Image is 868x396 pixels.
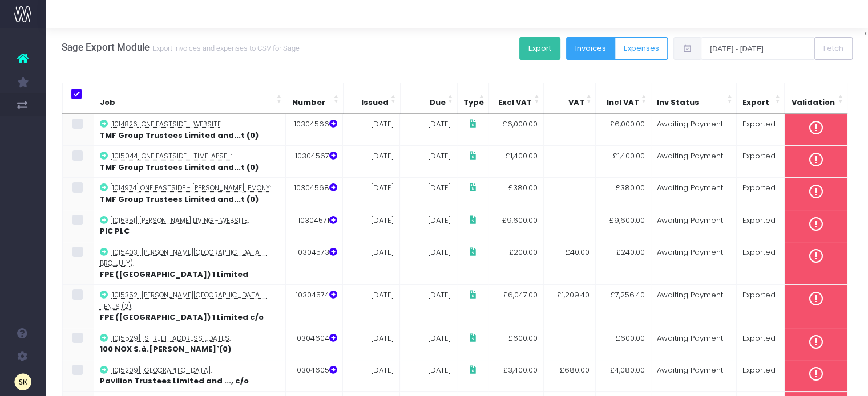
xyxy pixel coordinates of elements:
strong: TMF Group Trustees Limited and...t (0) [100,130,259,141]
span: Incl VAT [607,97,639,108]
td: [DATE] [343,146,400,178]
td: [DATE] [400,114,457,146]
td: [DATE] [343,242,400,285]
abbr: [1015209] Guildford Business Park [110,366,211,375]
td: £7,256.40 [596,285,651,328]
td: Exported [737,146,785,178]
abbr: [1015352] Smithson Plaza - Tenant Boards (2) [100,291,267,311]
td: £600.00 [488,328,544,360]
td: Exported [737,114,785,146]
td: £6,000.00 [488,114,544,146]
th: Job: Activate to sort: Activate to sort [94,83,286,114]
strong: TMF Group Trustees Limited and...t (0) [100,194,259,205]
td: 10304567 [286,146,343,178]
div: Button group [566,37,668,63]
button: Expenses [615,37,668,60]
td: [DATE] [400,285,457,328]
td: £680.00 [544,360,596,391]
td: £1,400.00 [488,146,544,178]
td: Awaiting Payment [651,114,736,146]
td: Exported [737,328,785,360]
td: £9,600.00 [488,210,544,242]
td: [DATE] [343,114,400,146]
td: : [94,178,286,210]
td: £1,209.40 [544,285,596,328]
td: £3,400.00 [488,360,544,391]
span: Type [463,97,484,108]
td: 10304566 [286,114,343,146]
td: 10304604 [286,328,343,360]
td: Awaiting Payment [651,328,736,360]
button: Export [519,37,560,60]
abbr: [1015351] Verda Living - Website [110,216,248,225]
td: Awaiting Payment [651,178,736,210]
th: Inv Status: Activate to sort: Activate to sort [651,83,736,114]
td: [DATE] [343,178,400,210]
th: Number: Activate to sort: Activate to sort [286,83,343,114]
th: Excl VAT: Activate to sort: Activate to sort [488,83,544,114]
span: Excl VAT [498,97,532,108]
td: £4,080.00 [596,360,651,391]
td: £9,600.00 [596,210,651,242]
input: Select date range [701,37,815,60]
td: £6,047.00 [488,285,544,328]
th: Type: Activate to sort: Activate to sort [457,83,488,114]
img: images/default_profile_image.png [14,373,31,390]
th: Due: Activate to sort: Activate to sort [400,83,457,114]
td: [DATE] [400,360,457,391]
td: [DATE] [400,210,457,242]
abbr: [1014974] One Eastside - Topping Out Ceremony [110,183,270,193]
th: Validation: Activate to sort: Activate to sort [785,83,847,114]
td: : [94,285,286,328]
td: [DATE] [343,210,400,242]
td: £1,400.00 [596,146,651,178]
td: 10304571 [286,210,343,242]
span: Due [430,97,446,108]
td: [DATE] [343,360,400,391]
span: Validation [792,97,835,108]
td: 10304568 [286,178,343,210]
td: [DATE] [400,146,457,178]
th: VAT: Activate to sort: Activate to sort [544,83,596,114]
td: £40.00 [544,242,596,285]
td: Exported [737,242,785,285]
td: Exported [737,178,785,210]
td: [DATE] [343,285,400,328]
td: £600.00 [596,328,651,360]
td: 10304574 [286,285,343,328]
td: Exported [737,285,785,328]
strong: Pavilion Trustees Limited and ..., c/o [100,375,249,386]
abbr: [1014826] One Eastside - Website [110,120,221,129]
th: Issued: Activate to sort: Activate to sort [343,83,400,114]
td: £6,000.00 [596,114,651,146]
span: Issued [361,97,389,108]
td: £200.00 [488,242,544,285]
td: Awaiting Payment [651,146,736,178]
td: : [94,114,286,146]
td: £380.00 [596,178,651,210]
td: [DATE] [343,328,400,360]
strong: FPE ([GEOGRAPHIC_DATA]) 1 Limited [100,269,248,280]
strong: PIC PLC [100,226,130,236]
span: Export [742,97,769,108]
abbr: [1015044] One Eastside - Timelapse [110,152,231,161]
strong: FPE ([GEOGRAPHIC_DATA]) 1 Limited c/o [100,312,264,322]
td: £380.00 [488,178,544,210]
td: Awaiting Payment [651,210,736,242]
td: Awaiting Payment [651,242,736,285]
abbr: [1015529] 100 New Oxford Street brochure updates [110,334,229,343]
button: Invoices [566,37,615,60]
td: : [94,146,286,178]
div: Button group [519,37,566,63]
td: [DATE] [400,328,457,360]
small: Export invoices and expenses to CSV for Sage [150,42,300,53]
th: Export: Activate to sort: Activate to sort [737,83,785,114]
td: Awaiting Payment [651,285,736,328]
td: [DATE] [400,242,457,285]
h3: Sage Export Module [62,42,300,53]
strong: 100 NOX S.à.[PERSON_NAME]`(0) [100,344,231,354]
td: [DATE] [400,178,457,210]
td: £240.00 [596,242,651,285]
td: : [94,210,286,242]
td: Awaiting Payment [651,360,736,391]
